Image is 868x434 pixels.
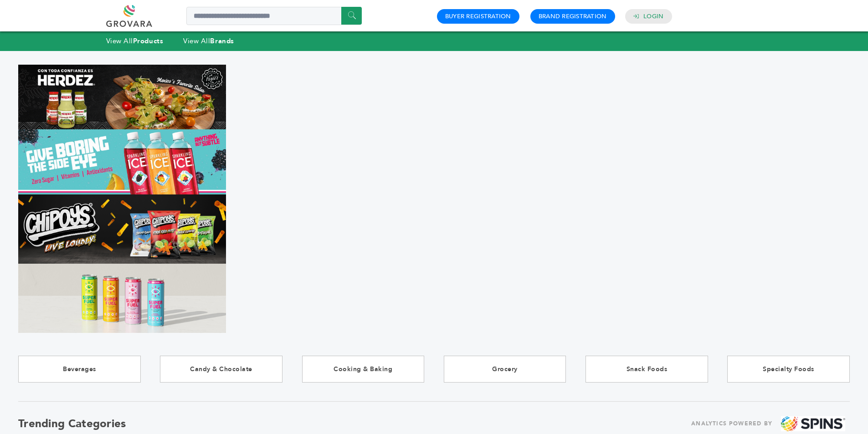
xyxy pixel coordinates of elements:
a: Grocery [444,356,566,383]
a: Snack Foods [586,356,708,383]
a: Buyer Registration [445,12,511,20]
span: ANALYTICS POWERED BY [691,418,772,429]
strong: Brands [210,36,234,46]
a: View AllBrands [183,36,234,46]
a: Specialty Foods [727,356,850,383]
input: Search a product or brand... [186,7,362,25]
a: Cooking & Baking [302,356,425,383]
h2: Trending Categories [18,416,126,431]
img: Marketplace Top Banner 1 [18,65,226,130]
img: Marketplace Top Banner 3 [18,194,226,264]
a: Brand Registration [539,12,607,20]
a: Candy & Chocolate [160,356,282,383]
a: Beverages [18,356,141,383]
img: Marketplace Top Banner 4 [18,264,226,333]
a: Login [643,12,663,20]
strong: Products [133,36,163,46]
img: Marketplace Top Banner 2 [18,129,226,194]
img: spins.png [781,416,845,431]
a: View AllProducts [106,36,164,46]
